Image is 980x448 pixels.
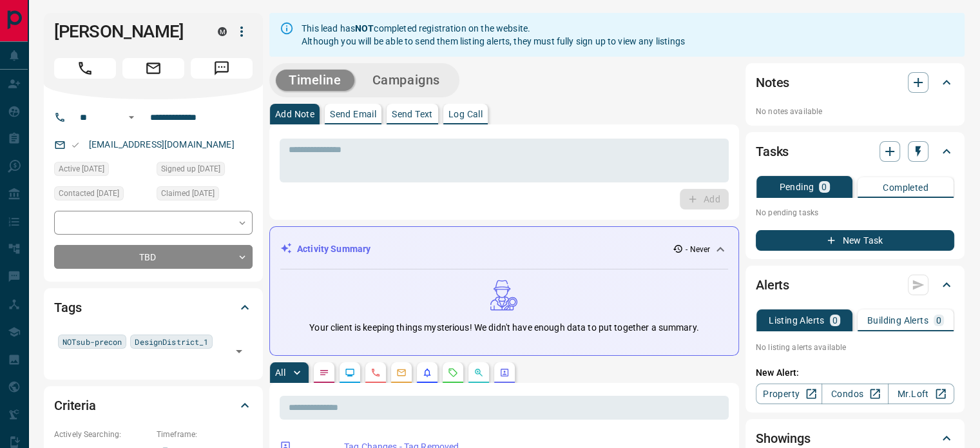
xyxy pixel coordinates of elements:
svg: Notes [319,367,329,378]
p: No notes available [756,106,954,117]
p: Pending [779,182,814,191]
a: Mr.Loft [888,384,954,404]
p: No pending tasks [756,203,954,222]
span: Email [122,58,184,79]
p: Timeframe: [157,429,253,440]
p: Completed [883,183,928,192]
p: Actively Searching: [54,429,150,440]
a: Property [756,384,822,404]
p: Log Call [448,110,483,119]
div: Mon Sep 27 2021 [54,162,150,180]
p: - Never [686,244,710,255]
a: [EMAIL_ADDRESS][DOMAIN_NAME] [89,139,235,150]
div: Mon Sep 27 2021 [157,162,253,180]
svg: Email Valid [71,141,80,150]
p: Send Email [330,110,376,119]
h1: [PERSON_NAME] [54,21,198,42]
p: Your client is keeping things mysterious! We didn't have enough data to put together a summary. [309,321,698,335]
svg: Requests [448,367,458,378]
svg: Lead Browsing Activity [345,367,355,378]
span: DesignDistrict_1 [135,335,208,348]
div: TBD [54,245,253,269]
a: Condos [821,384,888,404]
div: Alerts [756,269,954,300]
span: Active [DATE] [59,162,104,175]
div: Tasks [756,136,954,167]
div: Mon Sep 27 2021 [157,186,253,204]
h2: Notes [756,72,789,93]
svg: Agent Actions [499,367,510,378]
span: Message [191,58,253,79]
p: 0 [821,182,827,191]
strong: NOT [355,23,374,34]
h2: Criteria [54,395,96,416]
span: Signed up [DATE] [161,162,220,175]
button: Open [230,342,248,360]
span: NOTsub-precon [62,335,122,348]
p: All [275,368,285,377]
svg: Emails [396,367,407,378]
p: Activity Summary [297,242,370,256]
h2: Alerts [756,275,789,295]
p: No listing alerts available [756,342,954,353]
p: Send Text [392,110,433,119]
div: Wed Sep 29 2021 [54,186,150,204]
p: 0 [936,316,941,325]
p: Listing Alerts [769,316,825,325]
span: Claimed [DATE] [161,187,215,200]
div: mrloft.ca [218,27,227,36]
button: Campaigns [360,70,453,91]
div: This lead has completed registration on the website. Although you will be able to send them listi... [302,17,685,53]
p: New Alert: [756,366,954,380]
span: Call [54,58,116,79]
div: Notes [756,67,954,98]
svg: Listing Alerts [422,367,432,378]
div: Criteria [54,390,253,421]
p: Add Note [275,110,314,119]
button: New Task [756,230,954,251]
p: Building Alerts [867,316,928,325]
h2: Tags [54,297,81,318]
button: Open [124,110,139,125]
span: Contacted [DATE] [59,187,119,200]
svg: Opportunities [474,367,484,378]
p: 0 [832,316,838,325]
h2: Tasks [756,141,789,162]
div: Activity Summary- Never [280,237,728,261]
svg: Calls [370,367,381,378]
div: Tags [54,292,253,323]
button: Timeline [276,70,354,91]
